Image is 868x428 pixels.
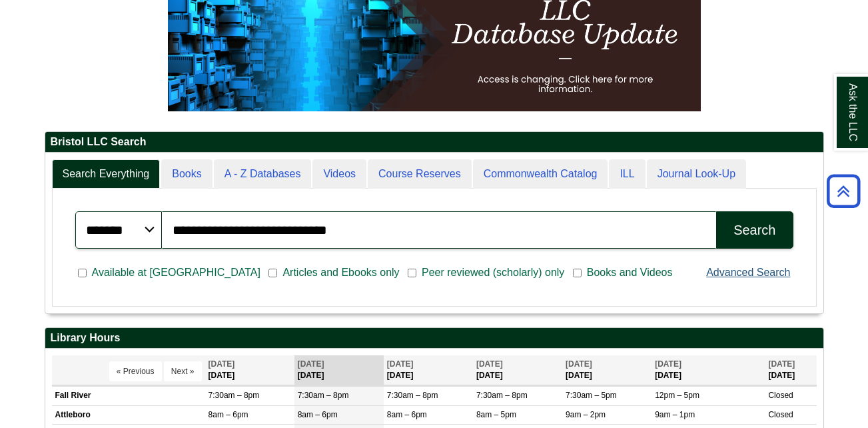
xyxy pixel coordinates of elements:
span: 9am – 1pm [655,410,695,419]
a: ILL [609,159,645,189]
div: Search [733,223,775,238]
span: 7:30am – 8pm [209,391,260,400]
span: [DATE] [655,359,681,369]
span: [DATE] [209,359,235,369]
th: [DATE] [384,355,473,385]
span: 7:30am – 8pm [387,391,438,400]
input: Articles and Ebooks only [268,267,277,279]
th: [DATE] [651,355,765,385]
a: Commonwealth Catalog [473,159,608,189]
td: Attleboro [52,405,205,424]
button: « Previous [109,361,162,381]
span: 8am – 6pm [387,410,427,419]
a: Videos [312,159,366,189]
span: 7:30am – 8pm [476,391,528,400]
span: 12pm – 5pm [655,391,699,400]
th: [DATE] [562,355,651,385]
span: [DATE] [298,359,324,369]
th: [DATE] [473,355,562,385]
a: Course Reserves [368,159,472,189]
span: Articles and Ebooks only [277,265,404,281]
button: Next » [164,361,202,381]
span: Books and Videos [582,265,678,281]
a: Books [161,159,212,189]
a: Advanced Search [706,267,790,278]
span: 9am – 2pm [566,410,606,419]
td: Fall River [52,387,205,405]
th: [DATE] [765,355,816,385]
span: [DATE] [768,359,795,369]
a: Back to Top [822,182,865,200]
h2: Bristol LLC Search [45,132,823,153]
input: Books and Videos [573,267,582,279]
span: 8am – 6pm [209,410,248,419]
span: [DATE] [566,359,592,369]
span: Closed [768,391,793,400]
th: [DATE] [205,355,294,385]
span: [DATE] [476,359,503,369]
span: 8am – 6pm [298,410,338,419]
a: Search Everything [52,159,161,189]
input: Available at [GEOGRAPHIC_DATA] [78,267,87,279]
span: 8am – 5pm [476,410,516,419]
span: 7:30am – 8pm [298,391,349,400]
span: Closed [768,410,793,419]
a: Journal Look-Up [647,159,746,189]
span: Peer reviewed (scholarly) only [416,265,570,281]
input: Peer reviewed (scholarly) only [408,267,416,279]
span: [DATE] [387,359,414,369]
span: 7:30am – 5pm [566,391,617,400]
a: A - Z Databases [214,159,312,189]
th: [DATE] [294,355,384,385]
button: Search [716,211,793,249]
h2: Library Hours [45,328,823,349]
span: Available at [GEOGRAPHIC_DATA] [87,265,266,281]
